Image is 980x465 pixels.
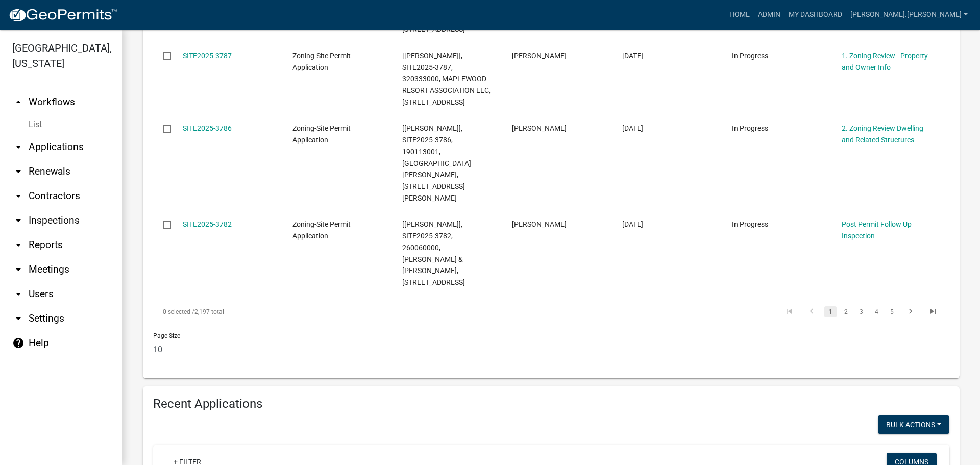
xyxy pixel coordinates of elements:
i: arrow_drop_down [12,263,24,276]
li: page 2 [838,303,853,321]
a: 1 [824,306,837,317]
a: go to last page [923,306,943,317]
a: go to previous page [802,306,821,317]
a: 5 [886,306,898,317]
a: 2. Zoning Review Dwelling and Related Structures [842,124,923,144]
i: arrow_drop_down [12,239,24,251]
i: arrow_drop_down [12,214,24,227]
span: Zoning-Site Permit Application [292,124,351,144]
li: page 3 [853,303,869,321]
span: 08/08/2025 [622,124,643,132]
span: In Progress [732,220,768,228]
a: SITE2025-3787 [183,52,232,60]
span: 0 selected / [163,308,194,315]
i: arrow_drop_down [12,312,24,325]
i: arrow_drop_down [12,141,24,153]
span: Melissa [512,52,567,60]
button: Bulk Actions [878,415,949,434]
a: My Dashboard [785,5,846,25]
span: [Tyler Lindsay], SITE2025-3782, 260060000, JED & DANIS BUTLER, 55728 145TH ST [402,220,465,286]
a: go to first page [779,306,799,317]
i: arrow_drop_down [12,190,24,202]
h4: Recent Applications [153,397,949,411]
li: page 1 [823,303,838,321]
div: 2,197 total [153,299,468,325]
span: In Progress [732,52,768,60]
span: Zoning-Site Permit Application [292,52,351,71]
li: page 5 [884,303,899,321]
span: Chris Jasken [512,124,567,132]
span: 08/10/2025 [622,52,643,60]
a: 3 [855,306,867,317]
a: 1. Zoning Review - Property and Owner Info [842,52,928,71]
a: SITE2025-3786 [183,124,232,132]
a: 2 [840,306,852,317]
i: arrow_drop_down [12,165,24,178]
li: page 4 [869,303,884,321]
i: arrow_drop_up [12,96,24,108]
a: SITE2025-3782 [183,220,232,228]
a: go to next page [901,306,920,317]
span: 08/07/2025 [622,220,643,228]
i: help [12,337,24,349]
span: In Progress [732,124,768,132]
a: Home [725,5,754,25]
span: Jed Butler [512,220,567,228]
span: Zoning-Site Permit Application [292,220,351,240]
a: Admin [754,5,785,25]
a: [PERSON_NAME].[PERSON_NAME] [846,5,972,25]
a: 4 [870,306,883,317]
span: [Tyler Lindsay], SITE2025-3786, 190113001, DEL JASKEN, 14025 W LAKE SALLIE DR [402,124,471,202]
a: Post Permit Follow Up Inspection [842,220,912,240]
i: arrow_drop_down [12,288,24,300]
span: [Wayne Leitheiser], SITE2025-3787, 320333000, MAPLEWOOD RESORT ASSOCIATION LLC, 29773 CHA CHEE A ... [402,52,491,106]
